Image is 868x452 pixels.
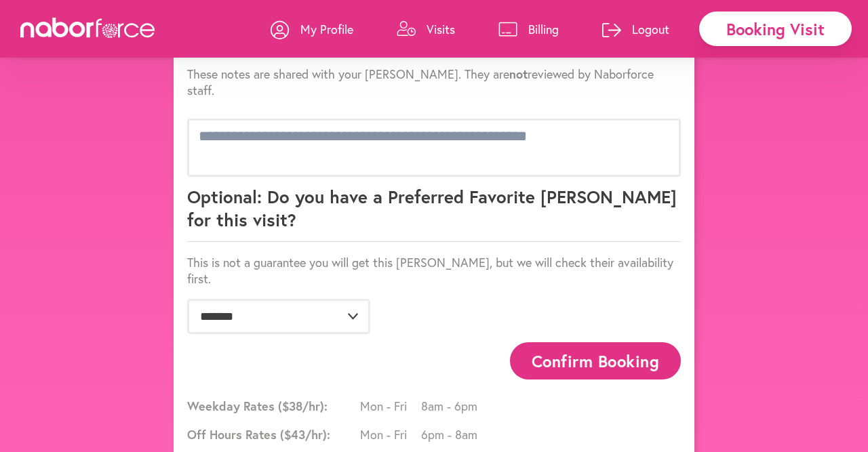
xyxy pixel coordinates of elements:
p: These notes are shared with your [PERSON_NAME]. They are reviewed by Naborforce staff. [187,66,681,98]
a: My Profile [271,9,353,49]
p: Billing [528,21,559,37]
a: Visits [397,9,455,49]
p: Logout [632,21,669,37]
a: Billing [498,9,559,49]
a: Logout [602,9,669,49]
span: Weekday Rates [187,398,357,414]
strong: not [509,66,528,82]
span: Mon - Fri [360,426,421,443]
span: ($ 38 /hr): [278,398,328,414]
span: 6pm - 8am [421,426,482,443]
div: Booking Visit [699,12,852,46]
p: Optional: Do you have a Preferred Favorite [PERSON_NAME] for this visit? [187,185,681,242]
p: My Profile [300,21,353,37]
span: ($ 43 /hr): [280,426,330,443]
button: Confirm Booking [510,342,681,379]
p: Visits [427,21,455,37]
p: This is not a guarantee you will get this [PERSON_NAME], but we will check their availability first. [187,254,681,287]
span: 8am - 6pm [421,398,482,414]
span: Off Hours Rates [187,426,357,443]
span: Mon - Fri [360,398,421,414]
